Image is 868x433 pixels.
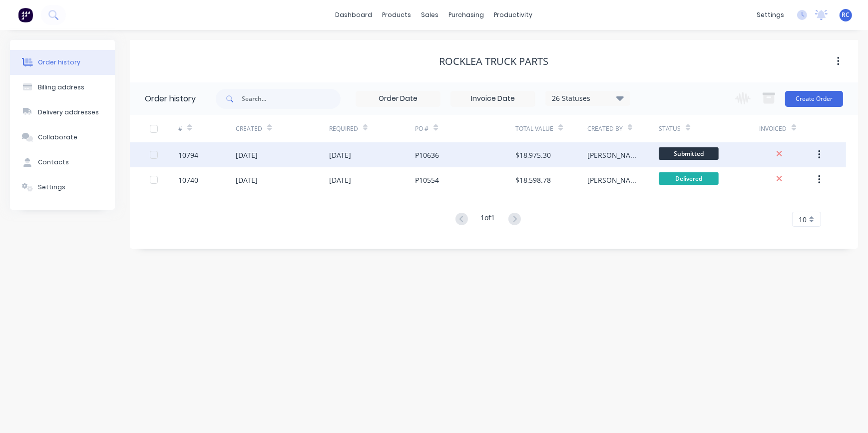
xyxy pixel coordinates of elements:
[415,150,439,160] div: P10636
[10,125,115,150] button: Collaborate
[10,150,115,175] button: Contacts
[659,124,681,133] div: Status
[10,75,115,100] button: Billing address
[356,91,440,106] input: Order Date
[415,175,439,185] div: P10554
[515,175,551,185] div: $18,598.78
[481,212,495,227] div: 1 of 1
[178,124,182,133] div: #
[759,115,817,142] div: Invoiced
[329,175,351,185] div: [DATE]
[329,115,415,142] div: Required
[489,7,538,22] div: productivity
[236,124,262,133] div: Created
[145,93,196,105] div: Order history
[236,175,258,185] div: [DATE]
[18,7,33,22] img: Factory
[587,150,639,160] div: [PERSON_NAME]
[752,7,789,22] div: settings
[242,89,341,109] input: Search...
[659,172,719,185] span: Delivered
[515,150,551,160] div: $18,975.30
[178,115,236,142] div: #
[759,124,787,133] div: Invoiced
[515,124,553,133] div: Total Value
[10,50,115,75] button: Order history
[415,115,515,142] div: PO #
[417,7,444,22] div: sales
[38,133,77,142] div: Collaborate
[415,124,429,133] div: PO #
[38,83,84,92] div: Billing address
[515,115,587,142] div: Total Value
[329,150,351,160] div: [DATE]
[378,7,417,22] div: products
[38,108,99,117] div: Delivery addresses
[329,124,358,133] div: Required
[451,91,535,106] input: Invoice Date
[546,93,630,104] div: 26 Statuses
[10,100,115,125] button: Delivery addresses
[842,10,850,19] span: RC
[587,115,659,142] div: Created By
[178,175,198,185] div: 10740
[38,58,80,67] div: Order history
[331,7,378,22] a: dashboard
[236,115,329,142] div: Created
[178,150,198,160] div: 10794
[587,175,639,185] div: [PERSON_NAME]
[659,115,759,142] div: Status
[38,158,69,167] div: Contacts
[10,175,115,200] button: Settings
[439,55,549,67] div: Rocklea Truck Parts
[236,150,258,160] div: [DATE]
[587,124,623,133] div: Created By
[785,91,843,107] button: Create Order
[659,147,719,160] span: Submitted
[799,214,807,225] span: 10
[38,183,65,192] div: Settings
[444,7,489,22] div: purchasing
